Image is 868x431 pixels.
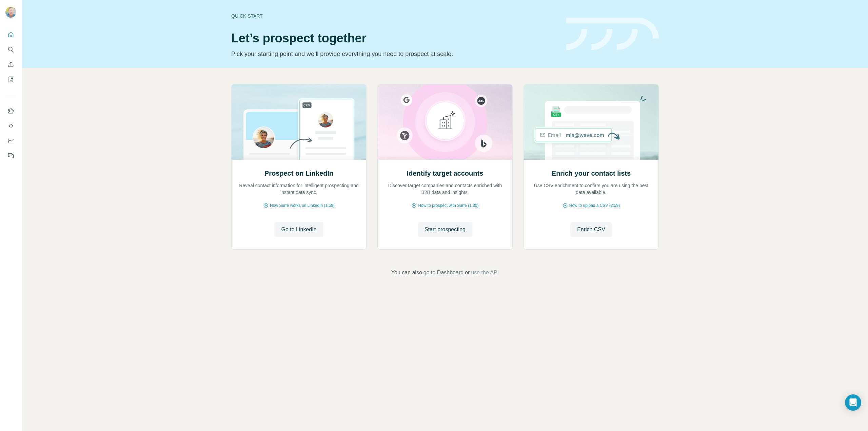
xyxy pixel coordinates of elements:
p: Discover target companies and contacts enriched with B2B data and insights. [384,182,506,196]
div: Open Intercom Messenger [845,394,861,411]
button: Quick start [5,28,16,41]
img: banner [566,18,659,51]
span: Start prospecting [425,226,466,234]
button: Dashboard [5,135,16,147]
span: How Surfe works on LinkedIn (1:58) [270,202,335,209]
img: Identify target accounts [377,84,513,160]
p: Use CSV enrichment to confirm you are using the best data available. [531,182,652,196]
button: Start prospecting [418,222,472,237]
button: Go to LinkedIn [274,222,323,237]
button: go to Dashboard [423,269,463,277]
span: How to prospect with Surfe (1:30) [418,202,478,209]
span: or [465,269,470,277]
img: Enrich your contact lists [524,84,659,160]
h2: Prospect on LinkedIn [264,169,333,178]
div: Quick start [231,13,558,19]
span: Go to LinkedIn [281,226,316,234]
span: Enrich CSV [577,226,605,234]
span: You can also [391,269,422,277]
button: Use Surfe on LinkedIn [5,105,16,117]
button: Enrich CSV [5,58,16,71]
h2: Enrich your contact lists [552,169,631,178]
h2: Identify target accounts [407,169,484,178]
button: Use Surfe API [5,120,16,132]
img: Avatar [5,7,16,18]
img: Prospect on LinkedIn [231,84,367,160]
button: Enrich CSV [570,222,612,237]
span: How to upload a CSV (2:59) [569,202,620,209]
button: My lists [5,73,16,85]
button: use the API [471,269,499,277]
p: Reveal contact information for intelligent prospecting and instant data sync. [238,182,359,196]
button: Search [5,43,16,56]
p: Pick your starting point and we’ll provide everything you need to prospect at scale. [231,49,558,59]
h1: Let’s prospect together [231,32,558,45]
button: Feedback [5,150,16,162]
